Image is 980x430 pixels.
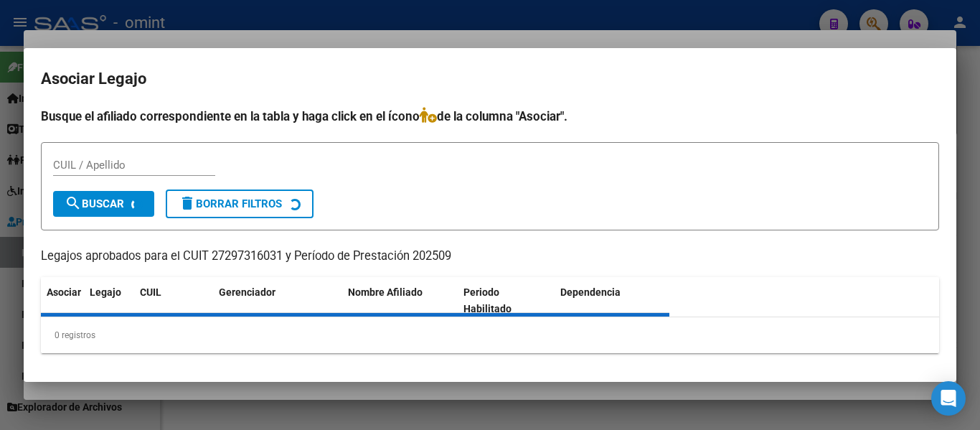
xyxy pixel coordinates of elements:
datatable-header-cell: Nombre Afiliado [342,277,458,324]
datatable-header-cell: Gerenciador [213,277,342,324]
datatable-header-cell: CUIL [134,277,213,324]
span: CUIL [140,286,161,298]
span: Nombre Afiliado [348,286,423,298]
datatable-header-cell: Legajo [84,277,134,324]
span: Dependencia [560,286,621,298]
div: Open Intercom Messenger [931,381,966,416]
mat-icon: delete [179,195,196,212]
h4: Busque el afiliado correspondiente en la tabla y haga click en el ícono de la columna "Asociar". [41,107,939,126]
button: Buscar [53,191,154,217]
div: 0 registros [41,317,939,353]
span: Legajo [90,286,121,298]
datatable-header-cell: Dependencia [555,277,670,324]
mat-icon: search [65,195,82,212]
span: Periodo Habilitado [463,286,512,314]
span: Buscar [65,197,124,210]
span: Borrar Filtros [179,197,282,210]
button: Borrar Filtros [166,190,314,218]
span: Asociar [47,286,81,298]
p: Legajos aprobados para el CUIT 27297316031 y Período de Prestación 202509 [41,248,939,266]
datatable-header-cell: Periodo Habilitado [458,277,555,324]
datatable-header-cell: Asociar [41,277,84,324]
h2: Asociar Legajo [41,65,939,93]
span: Gerenciador [219,286,275,298]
